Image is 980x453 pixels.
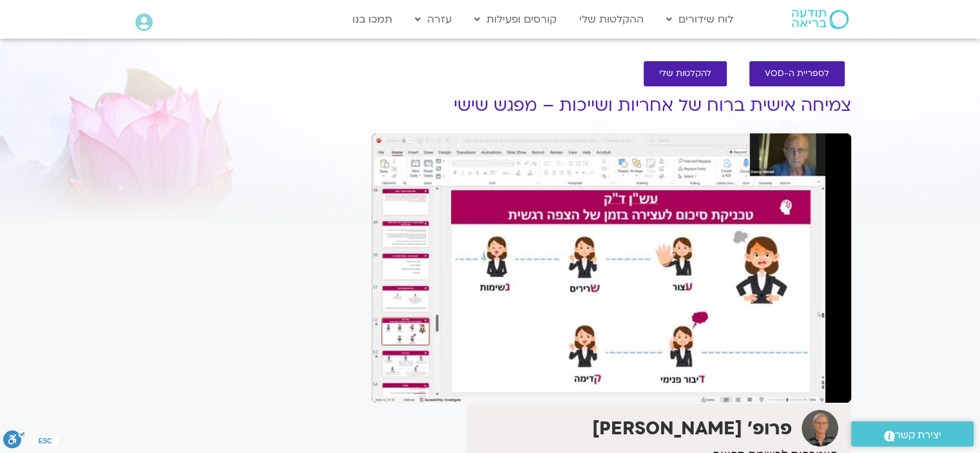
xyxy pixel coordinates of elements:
h1: צמיחה אישית ברוח של אחריות ושייכות – מפגש שישי [372,96,851,115]
a: יצירת קשר [851,421,974,447]
img: פרופ' דני חמיאל [802,410,838,447]
span: יצירת קשר [895,427,941,444]
a: להקלטות שלי [644,61,727,86]
a: לספריית ה-VOD [749,61,845,86]
a: קורסים ופעילות [468,7,563,32]
strong: פרופ' [PERSON_NAME] [592,416,792,441]
span: להקלטות שלי [659,69,711,79]
a: ההקלטות שלי [573,7,650,32]
a: תמכו בנו [346,7,399,32]
a: עזרה [408,7,458,32]
img: תודעה בריאה [792,10,849,29]
a: לוח שידורים [660,7,740,32]
span: לספריית ה-VOD [765,69,829,79]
